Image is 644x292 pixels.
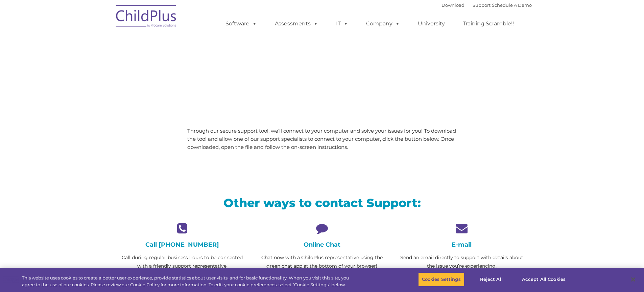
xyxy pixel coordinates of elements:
a: Company [359,17,407,30]
div: This website uses cookies to create a better user experience, provide statistics about user visit... [22,275,354,288]
a: Software [219,17,264,30]
p: Chat now with a ChildPlus representative using the green chat app at the bottom of your browser! [257,253,387,270]
img: ChildPlus by Procare Solutions [113,0,180,34]
button: Cookies Settings [418,272,464,287]
p: Call during regular business hours to be connected with a friendly support representative. [118,253,247,270]
a: Schedule A Demo [492,2,532,8]
span: LiveSupport with SplashTop [118,49,371,69]
a: Training Scramble!! [456,17,521,30]
button: Reject All [470,272,512,287]
button: Accept All Cookies [518,272,569,287]
a: Support [473,2,491,8]
a: Download [442,2,464,8]
h2: Other ways to contact Support: [118,195,527,210]
a: University [411,17,452,30]
font: | [442,2,532,8]
h4: E-mail [397,241,526,248]
a: Assessments [268,17,325,30]
h4: Online Chat [257,241,387,248]
a: IT [329,17,355,30]
button: Close [626,272,641,287]
p: Through our secure support tool, we’ll connect to your computer and solve your issues for you! To... [187,127,457,151]
p: Send an email directly to support with details about the issue you’re experiencing. [397,253,526,270]
h4: Call [PHONE_NUMBER] [118,241,247,248]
